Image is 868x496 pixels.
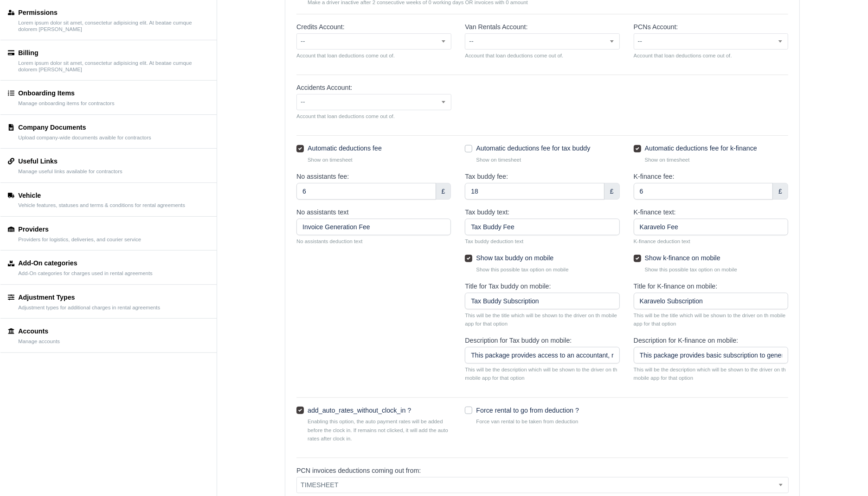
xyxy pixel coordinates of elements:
[18,60,209,73] small: Lorem ipsum dolor sit amet, consectetur adipisicing elit. At beatae cumque dolorem [PERSON_NAME]
[296,22,345,32] label: Credits Account:
[465,22,527,32] label: Van Rentals Account:
[465,281,551,292] label: Title for Tax buddy on mobile:
[0,183,217,217] a: Vehicle Vehicle features, statuses and terms & conditions for rental agreements
[18,305,160,311] small: Adjustment types for additional charges in rental agreements
[18,156,122,167] div: Useful Links
[308,143,382,154] label: Automatic deductions fee
[465,335,572,346] label: Description for Tax buddy on mobile:
[18,135,151,141] small: Upload company-wide documents avaible for contractors
[476,405,579,416] label: Force rental to go from deduction ?
[645,265,788,274] small: Show this possible tax option on mobile
[296,82,352,93] label: Accidents Account:
[465,365,619,382] small: This will be the description which will be shown to the driver on th mobile app for that option
[634,22,678,32] label: PCNs Account:
[476,265,619,274] small: Show this possible tax option on mobile
[465,237,619,245] small: Tax buddy deduction text
[308,405,411,416] label: add_auto_rates_without_clock_in ?
[772,183,788,200] div: £
[0,149,217,182] a: Useful Links Manage useful links available for contractors
[476,253,553,264] label: Show tax buddy on mobile
[18,122,151,133] div: Company Documents
[645,143,757,154] label: Automatic deductions fee for k-finance
[465,171,508,182] label: Tax buddy fee:
[634,237,788,245] small: K-finance deduction text
[634,36,788,47] span: --
[465,207,509,218] label: Tax buddy text:
[297,96,451,108] span: --
[465,36,619,47] span: --
[476,417,619,426] small: Force van rental to be taken from deduction
[308,156,451,164] small: Show on timesheet
[634,51,788,60] small: Account that loan deductions come out of.
[296,465,421,476] label: PCN invoices deductions coming out from:
[634,311,788,328] small: This will be the title which will be shown to the driver on th mobile app for that option
[476,156,619,164] small: Show on timesheet
[436,183,451,200] div: £
[296,477,789,493] span: TIMESHEET
[0,81,217,114] a: Onboarding Items Manage onboarding items for contractors
[634,365,788,382] small: This will be the description which will be shown to the driver on th mobile app for that option
[634,335,739,346] label: Description for K-finance on mobile:
[604,183,620,200] div: £
[18,326,60,337] div: Accounts
[0,285,217,319] a: Adjustment Types Adjustment types for additional charges in rental agreements
[296,207,348,218] label: No assistants text
[18,258,153,269] div: Add-On categories
[18,20,209,32] small: Lorem ipsum dolor sit amet, consectetur adipisicing elit. At beatae cumque dolorem [PERSON_NAME]
[465,311,619,328] small: This will be the title which will be shown to the driver on th mobile app for that option
[296,94,451,110] span: --
[634,171,675,182] label: K-finance fee:
[634,207,676,218] label: K-finance text:
[296,33,451,50] span: --
[18,169,122,175] small: Manage useful links available for contractors
[18,202,185,209] small: Vehicle features, statuses and terms & conditions for rental agreements
[465,51,619,60] small: Account that loan deductions come out of.
[476,143,590,154] label: Automatic deductions fee for tax buddy
[465,33,620,50] span: --
[0,319,217,352] a: Accounts Manage accounts
[296,112,451,120] small: Account that loan deductions come out of.
[822,452,868,496] iframe: Chat Widget
[645,253,720,264] label: Show k-finance on mobile
[0,217,217,251] a: Providers Providers for logistics, deliveries, and courier service
[0,251,217,284] a: Add-On categories Add-On categories for charges used in rental agreements
[18,190,185,201] div: Vehicle
[296,171,349,182] label: No assistants fee:
[18,100,114,107] small: Manage onboarding items for contractors
[296,51,451,60] small: Account that loan deductions come out of.
[18,237,141,243] small: Providers for logistics, deliveries, and courier service
[18,48,209,58] div: Billing
[0,40,217,81] a: Billing Lorem ipsum dolor sit amet, consectetur adipisicing elit. At beatae cumque dolorem [PERSO...
[18,7,209,18] div: Permissions
[634,281,718,292] label: Title for K-finance on mobile:
[18,339,60,345] small: Manage accounts
[296,237,451,245] small: No assistants deduction text
[0,115,217,149] a: Company Documents Upload company-wide documents avaible for contractors
[18,224,141,235] div: Providers
[18,88,114,99] div: Onboarding Items
[297,479,788,491] span: TIMESHEET
[18,292,160,303] div: Adjustment Types
[297,36,451,47] span: --
[308,417,451,443] small: Enabling this option, the auto payment rates will be added before the clock in. If remains not cl...
[645,156,788,164] small: Show on timesheet
[634,33,789,50] span: --
[18,270,153,277] small: Add-On categories for charges used in rental agreements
